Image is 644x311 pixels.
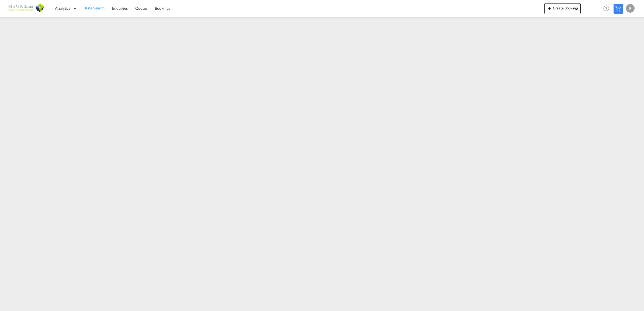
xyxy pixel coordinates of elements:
button: icon-plus 400-fgCreate Bookings [544,3,581,14]
div: R [626,4,635,13]
span: Quotes [135,6,147,11]
span: Bookings [155,6,170,11]
span: Rate Search [85,6,105,10]
img: af31b1c0b01f11ecbc353f8e72265e29.png [8,2,44,15]
span: Analytics [55,6,70,11]
span: Enquiries [112,6,128,11]
span: Help [602,4,611,13]
div: Help [602,4,614,13]
md-icon: icon-plus 400-fg [546,5,553,11]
